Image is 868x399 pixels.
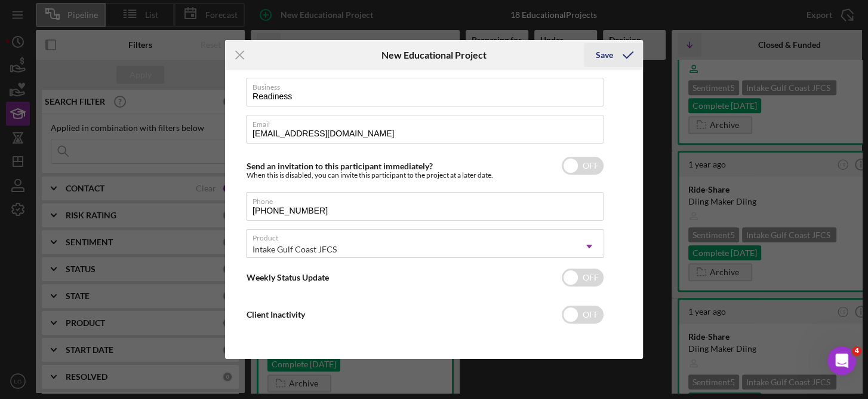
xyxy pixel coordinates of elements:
[247,272,329,282] label: Weekly Status Update
[381,50,487,60] h6: New Educational Project
[247,309,305,319] label: Client Inactivity
[253,245,337,254] div: Intake Gulf Coast JFCS
[247,161,433,171] label: Send an invitation to this participant immediately?
[253,193,604,206] label: Phone
[247,171,493,179] div: When this is disabled, you can invite this participant to the project at a later date.
[596,43,613,67] div: Save
[827,346,856,375] iframe: Intercom live chat
[584,43,643,67] button: Save
[253,115,604,129] label: Email
[852,346,861,356] span: 4
[253,78,604,92] label: Business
